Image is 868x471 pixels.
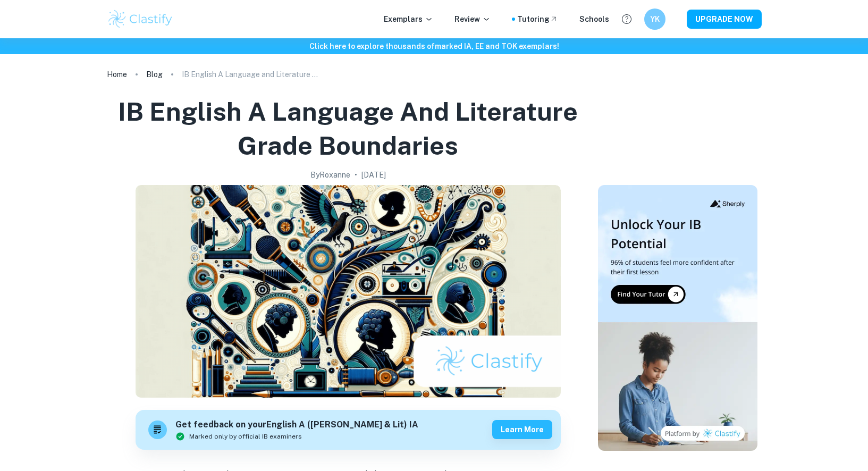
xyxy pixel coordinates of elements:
[310,169,350,181] h2: By Roxanne
[111,95,585,163] h1: IB English A Language and Literature Grade Boundaries
[355,169,357,181] p: •
[182,69,320,80] p: IB English A Language and Literature Grade Boundaries
[146,67,163,82] a: Blog
[2,40,866,52] h6: Click here to explore thousands of marked IA, EE and TOK exemplars !
[384,13,433,25] p: Exemplars
[598,185,757,451] img: Thumbnail
[175,418,418,432] h6: Get feedback on your English A ([PERSON_NAME] & Lit) IA
[618,10,636,28] button: Help and Feedback
[107,67,127,82] a: Home
[136,410,561,450] a: Get feedback on yourEnglish A ([PERSON_NAME] & Lit) IAMarked only by official IB examinersLearn more
[517,13,558,25] a: Tutoring
[579,13,609,25] a: Schools
[648,13,661,25] h6: YK
[492,420,552,439] button: Learn more
[189,432,302,441] span: Marked only by official IB examiners
[687,10,762,29] button: UPGRADE NOW
[361,169,386,181] h2: [DATE]
[454,13,491,25] p: Review
[107,9,174,30] img: Clastify logo
[644,9,665,30] button: YK
[136,185,561,398] img: IB English A Language and Literature Grade Boundaries cover image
